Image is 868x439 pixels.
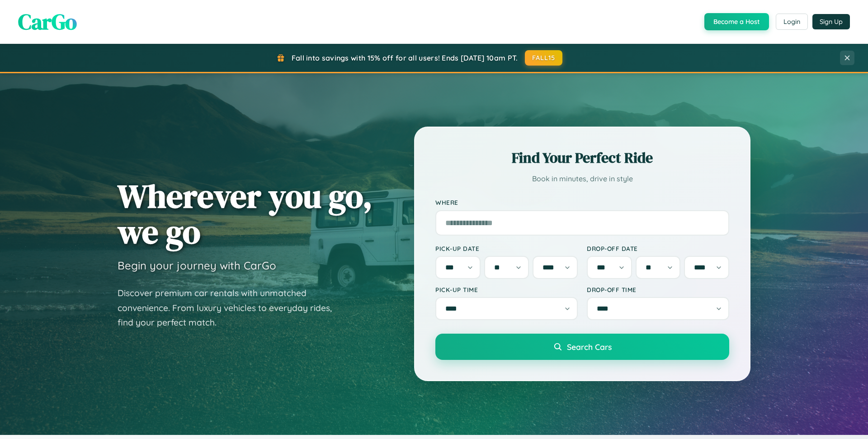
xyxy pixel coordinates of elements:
[118,259,276,272] h3: Begin your journey with CarGo
[435,148,729,168] h2: Find Your Perfect Ride
[704,13,769,30] button: Become a Host
[118,286,344,330] p: Discover premium car rentals with unmatched convenience. From luxury vehicles to everyday rides, ...
[435,286,578,293] label: Pick-up Time
[587,286,729,293] label: Drop-off Time
[812,14,850,29] button: Sign Up
[118,178,373,250] h1: Wherever you go, we go
[435,245,578,252] label: Pick-up Date
[292,53,518,62] span: Fall into savings with 15% off for all users! Ends [DATE] 10am PT.
[435,199,729,207] label: Where
[435,172,729,185] p: Book in minutes, drive in style
[435,334,729,360] button: Search Cars
[525,50,563,66] button: FALL15
[18,7,77,37] span: CarGo
[567,342,612,352] span: Search Cars
[587,245,729,252] label: Drop-off Date
[776,14,808,30] button: Login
